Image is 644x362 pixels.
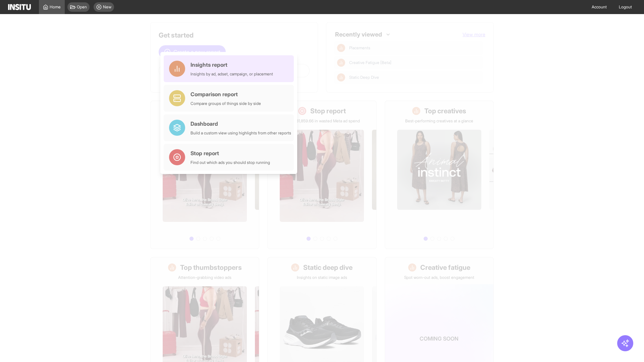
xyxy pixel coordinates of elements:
div: Find out which ads you should stop running [191,160,270,165]
span: New [103,4,111,10]
div: Comparison report [191,90,261,98]
div: Insights by ad, adset, campaign, or placement [191,71,273,77]
div: Insights report [191,61,273,69]
span: Open [77,4,87,10]
div: Compare groups of things side by side [191,101,261,106]
div: Stop report [191,149,270,157]
div: Dashboard [191,120,291,128]
span: Home [50,4,61,10]
img: Logo [8,4,31,10]
div: Build a custom view using highlights from other reports [191,130,291,136]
